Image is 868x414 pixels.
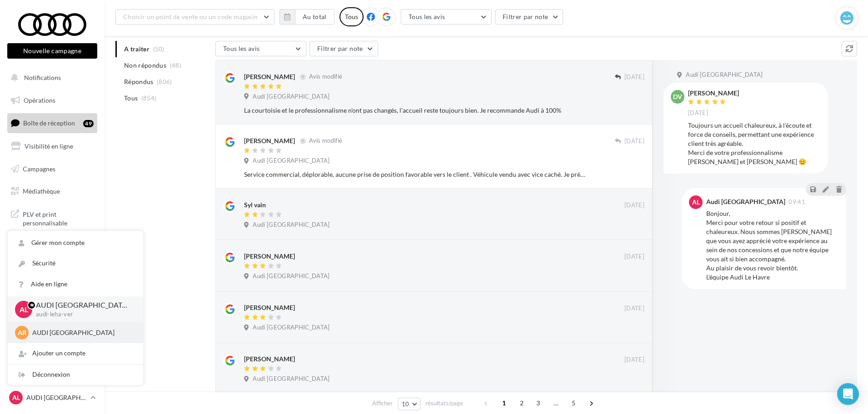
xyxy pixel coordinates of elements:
span: Avis modifié [309,137,342,145]
span: Audi [GEOGRAPHIC_DATA] [253,324,329,332]
button: Nouvelle campagne [7,43,97,59]
a: Sécurité [8,253,143,274]
button: Tous les avis [215,41,306,56]
span: Audi [GEOGRAPHIC_DATA] [253,375,329,383]
button: Filtrer par note [495,9,564,25]
div: 49 [83,120,94,127]
p: audi-leha-ver [36,310,129,319]
span: 2 [514,396,529,410]
a: Aide en ligne [8,274,143,294]
span: Audi [GEOGRAPHIC_DATA] [686,71,763,79]
a: Gérer mon compte [8,233,143,253]
a: AL AUDI [GEOGRAPHIC_DATA] [7,389,97,406]
span: Audi [GEOGRAPHIC_DATA] [253,157,329,165]
a: PLV et print personnalisable [5,205,99,231]
div: Audi [GEOGRAPHIC_DATA] [706,199,785,205]
div: [PERSON_NAME] [244,72,295,81]
span: AL [20,304,28,314]
span: Afficher [372,399,393,408]
span: AL [12,393,20,402]
span: (806) [157,78,172,85]
div: Open Intercom Messenger [837,383,859,405]
span: Visibilité en ligne [25,142,73,150]
div: Tous [339,7,364,26]
span: Non répondus [124,61,166,70]
div: [PERSON_NAME] [244,354,295,364]
button: Filtrer par note [309,41,378,56]
div: Déconnexion [8,364,143,385]
span: 3 [531,396,545,410]
span: 1 [497,396,511,410]
span: Audi [GEOGRAPHIC_DATA] [253,272,329,280]
button: Au total [295,9,334,25]
div: [PERSON_NAME] [244,252,295,261]
span: (48) [170,62,181,69]
button: Choisir un point de vente ou un code magasin [115,9,274,25]
span: [DATE] [624,137,644,145]
button: Au total [279,9,334,25]
span: Choisir un point de vente ou un code magasin [123,13,258,20]
div: Ajouter un compte [8,343,143,364]
div: Bonjour, Merci pour votre retour si positif et chaleureux. Nous sommes [PERSON_NAME] que vous aye... [706,209,839,282]
span: PLV et print personnalisable [23,208,94,228]
span: Audi [GEOGRAPHIC_DATA] [253,221,329,229]
span: [DATE] [624,304,644,313]
button: Notifications [5,68,95,87]
span: Avis modifié [309,73,342,80]
span: Campagnes [23,165,55,172]
span: ... [549,396,563,410]
div: La courtoisie et le professionnalisme n'ont pas changés, l'accueil reste toujours bien. Je recomm... [244,106,585,115]
span: Répondus [124,77,154,86]
span: Boîte de réception [23,119,75,127]
span: 09:41 [788,199,805,205]
div: [PERSON_NAME] [244,303,295,312]
button: Tous les avis [401,9,492,25]
div: [PERSON_NAME] [688,90,739,96]
a: Médiathèque [5,182,99,201]
a: Boîte de réception49 [5,113,99,133]
p: AUDI [GEOGRAPHIC_DATA] [32,328,132,337]
span: AR [18,328,26,337]
span: 10 [402,400,409,408]
div: Service commercial, déplorable, aucune prise de position favorable vers le client . Véhicule vend... [244,170,585,179]
span: AL [692,198,700,207]
span: [DATE] [624,201,644,209]
a: Visibilité en ligne [5,137,99,156]
span: Notifications [24,74,61,81]
div: Syl vain [244,200,266,209]
a: Opérations [5,91,99,110]
span: [DATE] [624,356,644,364]
span: 5 [566,396,581,410]
button: 10 [398,398,421,410]
span: Tous les avis [409,13,445,20]
p: AUDI [GEOGRAPHIC_DATA] [26,393,87,402]
span: [DATE] [624,73,644,81]
span: Audi [GEOGRAPHIC_DATA] [253,93,329,101]
span: Tous [124,94,138,103]
span: (854) [141,95,157,102]
span: Opérations [24,96,55,104]
span: [DATE] [688,109,708,117]
div: Toujours un accueil chaleureux, à l’écoute et force de conseils, permettant une expérience client... [688,121,821,166]
div: [PERSON_NAME] [244,136,295,145]
a: Campagnes [5,160,99,179]
span: DV [673,92,682,101]
span: Tous les avis [223,45,260,52]
span: résultats/page [425,399,463,408]
span: Médiathèque [23,187,60,195]
p: AUDI [GEOGRAPHIC_DATA] [36,300,129,310]
span: [DATE] [624,253,644,261]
